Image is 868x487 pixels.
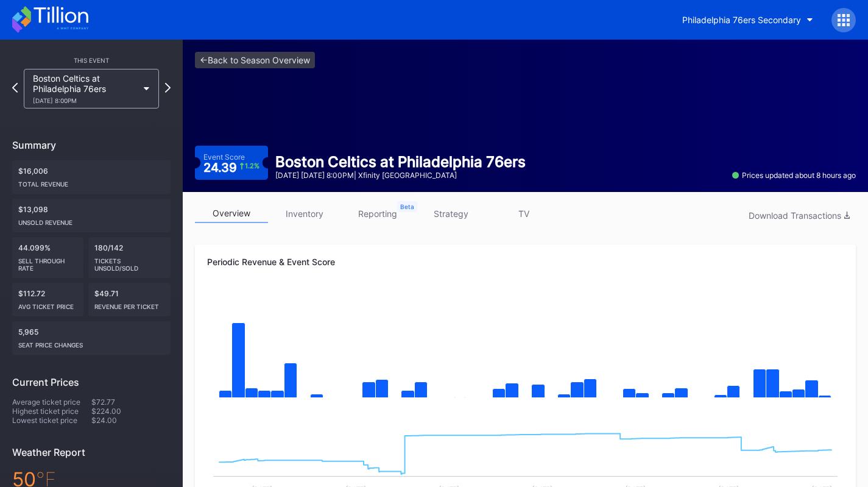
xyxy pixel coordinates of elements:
[268,204,341,223] a: inventory
[487,204,560,223] a: TV
[18,214,164,226] div: Unsold Revenue
[91,416,171,425] div: $24.00
[749,210,850,221] div: Download Transactions
[12,199,171,232] div: $13,098
[195,52,315,68] a: <-Back to Season Overview
[673,9,822,31] button: Philadelphia 76ers Secondary
[12,397,91,407] div: Average ticket price
[94,298,165,310] div: Revenue per ticket
[12,160,171,194] div: $16,006
[18,298,77,310] div: Avg ticket price
[18,336,164,349] div: seat price changes
[203,152,245,162] div: Event Score
[91,397,171,407] div: $72.77
[682,15,801,25] div: Philadelphia 76ers Secondary
[33,73,138,104] div: Boston Celtics at Philadelphia 76ers
[12,416,91,425] div: Lowest ticket price
[12,283,83,316] div: $112.72
[275,171,526,180] div: [DATE] [DATE] 8:00PM | Xfinity [GEOGRAPHIC_DATA]
[12,237,83,278] div: 44.099%
[743,207,856,224] button: Download Transactions
[207,288,844,410] svg: Chart title
[195,204,268,223] a: overview
[275,153,526,171] div: Boston Celtics at Philadelphia 76ers
[12,139,171,151] div: Summary
[12,446,171,458] div: Weather Report
[12,376,171,388] div: Current Prices
[12,407,91,416] div: Highest ticket price
[94,252,165,272] div: Tickets Unsold/Sold
[341,204,414,223] a: reporting
[732,171,856,180] div: Prices updated about 8 hours ago
[33,97,138,104] div: [DATE] 8:00PM
[12,321,171,355] div: 5,965
[12,57,171,64] div: This Event
[88,237,171,278] div: 180/142
[18,252,77,272] div: Sell Through Rate
[88,283,171,316] div: $49.71
[91,407,171,416] div: $224.00
[207,257,844,267] div: Periodic Revenue & Event Score
[203,162,260,174] div: 24.39
[18,176,164,188] div: Total Revenue
[245,163,259,169] div: 1.2 %
[414,204,487,223] a: strategy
